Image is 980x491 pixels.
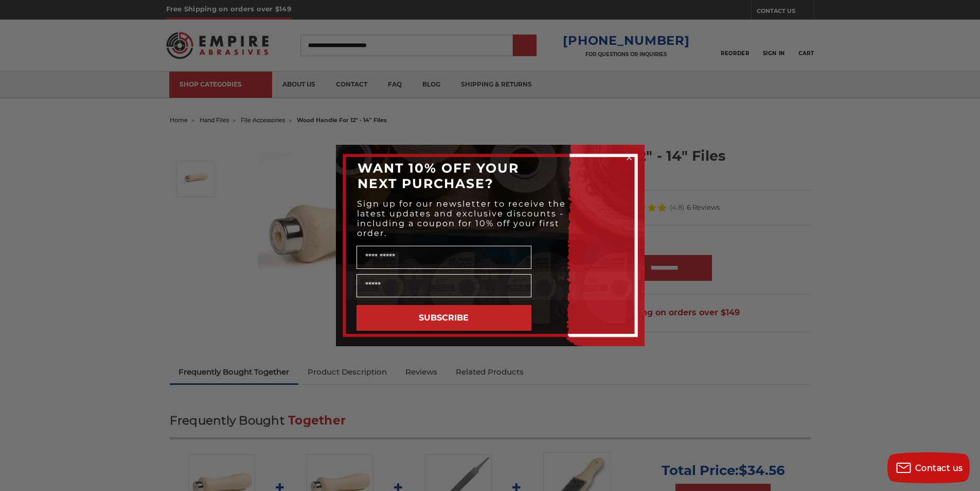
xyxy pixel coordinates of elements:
input: Email [357,274,531,297]
span: Contact us [915,463,963,473]
span: WANT 10% OFF YOUR NEXT PURCHASE? [358,160,519,191]
span: Sign up for our newsletter to receive the latest updates and exclusive discounts - including a co... [357,199,566,238]
button: Contact us [887,452,970,483]
button: Close dialog [624,153,634,163]
button: SUBSCRIBE [357,305,531,331]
